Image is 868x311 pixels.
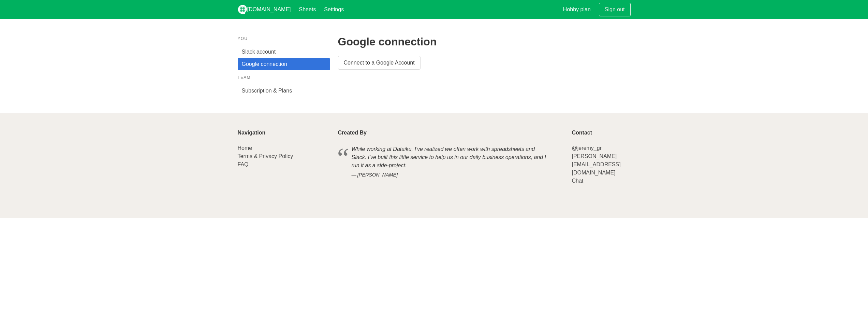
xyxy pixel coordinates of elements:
a: FAQ [238,161,249,167]
cite: [PERSON_NAME] [352,171,550,179]
a: Home [238,145,252,151]
a: @jeremy_gr [572,145,601,151]
a: Slack account [238,46,330,58]
h2: Google connection [338,36,631,48]
img: logo_v2_white.png [238,5,247,14]
a: Terms & Privacy Policy [238,153,293,159]
p: Navigation [238,130,330,136]
a: Chat [572,178,583,184]
a: Connect to a Google Account [338,56,421,70]
p: Created By [338,130,564,136]
a: Google connection [238,58,330,70]
blockquote: While working at Dataiku, I've realized we often work with spreadsheets and Slack. I've built thi... [338,144,564,180]
a: Subscription & Plans [238,85,330,97]
p: Team [238,74,330,81]
a: [PERSON_NAME][EMAIL_ADDRESS][DOMAIN_NAME] [572,153,620,175]
a: Sign out [599,3,631,16]
p: Contact [572,130,630,136]
p: You [238,36,330,42]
